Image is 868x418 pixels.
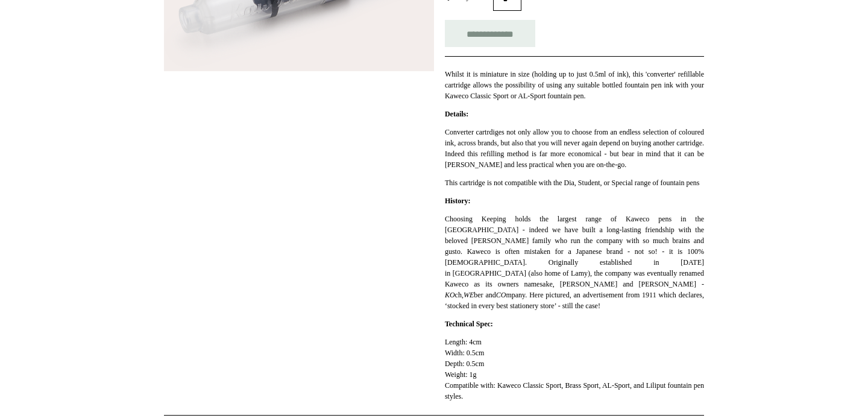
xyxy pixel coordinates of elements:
p: Choosing Keeping holds the largest range of Kaweco pens in the [GEOGRAPHIC_DATA] - indeed we have... [445,214,704,311]
p: Whilst it is miniature in size (holding up to just 0.5ml of ink), this 'converter' refillable car... [445,69,704,101]
p: Length: 4cm Width: 0.5cm Depth: 0.5cm Weight: 1g Compatible with: Kaweco Classic Sport, Brass Spo... [445,337,704,402]
em: WE [464,291,474,299]
p: This cartridge is not compatible with the Dia, Student, or Special range of fountain pens [445,177,704,188]
p: Converter cartrdiges not only allow you to choose from an endless selection of coloured ink, acro... [445,127,704,170]
em: KO [445,291,455,299]
strong: Technical Spec: [445,320,493,328]
em: CO [496,291,506,299]
strong: History: [445,197,471,205]
strong: Details: [445,110,468,118]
